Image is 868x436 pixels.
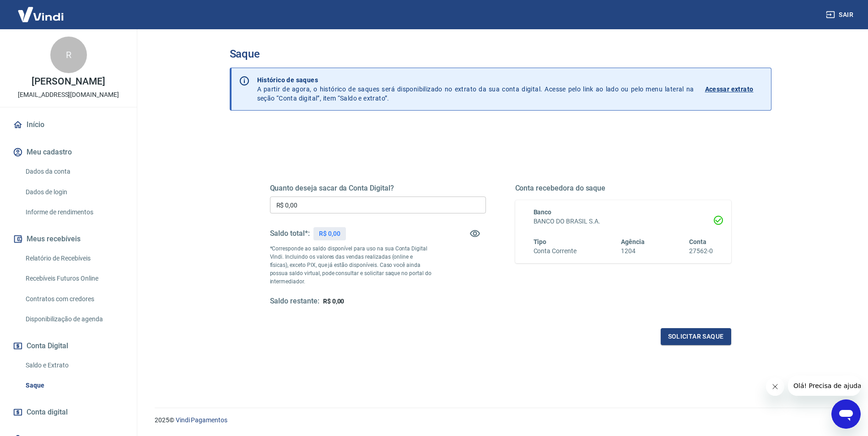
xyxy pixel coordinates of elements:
p: A partir de agora, o histórico de saques será disponibilizado no extrato da sua conta digital. Ac... [257,75,694,103]
a: Vindi Pagamentos [176,416,227,424]
a: Contratos com credores [22,290,126,308]
a: Informe de rendimentos [22,203,126,222]
img: Vindi [11,0,70,28]
span: Conta [689,238,706,245]
a: Saque [22,376,126,395]
span: R$ 0,00 [323,298,345,305]
span: Agência [621,238,645,245]
h3: Saque [230,48,771,60]
h6: Conta Corrente [534,246,577,256]
h6: 27562-0 [689,246,713,256]
iframe: Botão para abrir a janela de mensagens [831,399,861,429]
button: Meus recebíveis [11,229,126,249]
p: [EMAIL_ADDRESS][DOMAIN_NAME] [18,90,119,100]
a: Recebíveis Futuros Online [22,269,126,288]
p: [PERSON_NAME] [32,77,105,86]
h5: Quanto deseja sacar da Conta Digital? [270,184,486,193]
p: Acessar extrato [705,85,754,94]
p: 2025 © [155,415,846,425]
a: Conta digital [11,402,126,422]
a: Relatório de Recebíveis [22,249,126,268]
a: Saldo e Extrato [22,356,126,375]
iframe: Mensagem da empresa [788,376,861,396]
button: Sair [824,6,857,23]
span: Conta digital [27,406,68,419]
a: Dados de login [22,183,126,202]
h5: Saldo total*: [270,229,310,238]
h5: Conta recebedora do saque [515,184,731,193]
div: R [50,37,87,73]
p: Histórico de saques [257,75,694,85]
button: Meu cadastro [11,142,126,162]
button: Solicitar saque [661,328,731,345]
a: Disponibilização de agenda [22,310,126,329]
span: Tipo [534,238,547,245]
button: Conta Digital [11,336,126,356]
h6: 1204 [621,246,645,256]
h6: BANCO DO BRASIL S.A. [534,217,713,226]
span: Banco [534,208,552,216]
p: *Corresponde ao saldo disponível para uso na sua Conta Digital Vindi. Incluindo os valores das ve... [270,245,432,286]
iframe: Fechar mensagem [766,378,784,396]
a: Início [11,115,126,135]
span: Olá! Precisa de ajuda? [5,6,77,14]
h5: Saldo restante: [270,297,319,306]
a: Acessar extrato [705,75,764,103]
p: R$ 0,00 [319,229,340,239]
a: Dados da conta [22,162,126,181]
